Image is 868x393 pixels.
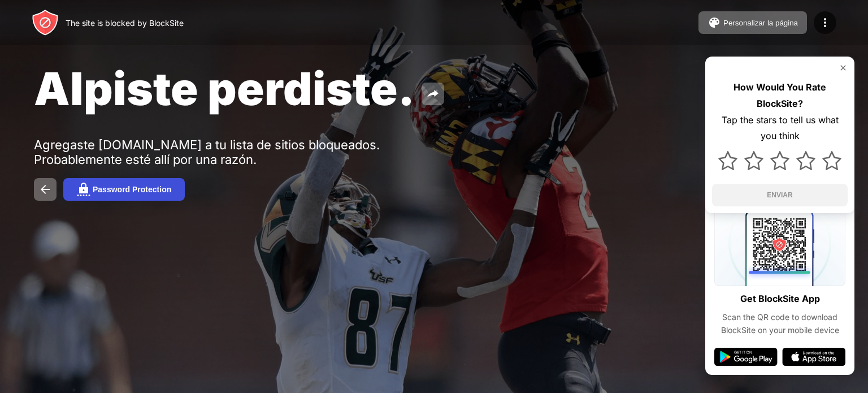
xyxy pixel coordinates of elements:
[34,61,415,116] span: Alpiste perdiste.
[714,311,845,336] div: Scan the QR code to download BlockSite on your mobile device
[718,151,737,170] img: star.svg
[77,183,90,196] img: password.svg
[796,151,815,170] img: star.svg
[714,348,778,366] img: google-play.svg
[822,151,841,170] img: star.svg
[818,16,832,29] img: menu-icon.svg
[63,178,185,201] button: Password Protection
[770,151,789,170] img: star.svg
[712,112,848,145] div: Tap the stars to tell us what you think
[744,151,763,170] img: star.svg
[723,19,798,27] div: Personalizar la página
[32,9,59,36] img: header-logo.svg
[34,137,383,167] div: Agregaste [DOMAIN_NAME] a tu lista de sitios bloqueados. Probablemente esté allí por una razón.
[426,87,440,101] img: share.svg
[782,348,845,366] img: app-store.svg
[708,16,721,29] img: pallet.svg
[93,185,171,194] div: Password Protection
[66,18,184,28] div: The site is blocked by BlockSite
[712,79,848,112] div: How Would You Rate BlockSite?
[38,183,52,196] img: back.svg
[698,11,807,34] button: Personalizar la página
[740,291,820,307] div: Get BlockSite App
[839,63,848,72] img: rate-us-close.svg
[712,184,848,206] button: ENVIAR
